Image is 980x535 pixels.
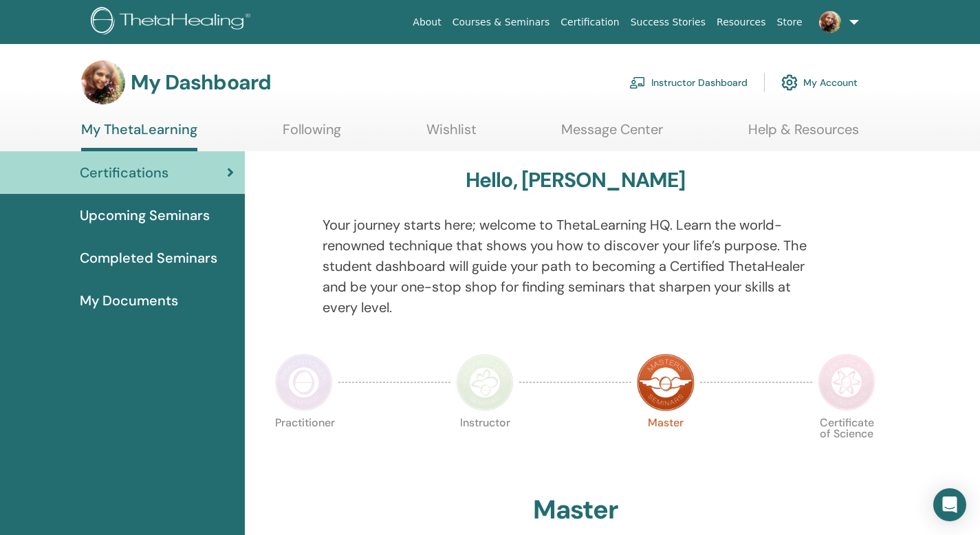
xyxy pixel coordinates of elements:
span: My Documents [80,290,178,311]
a: Instructor Dashboard [629,67,748,98]
a: Success Stories [625,10,711,35]
a: About [407,10,446,35]
span: Certifications [80,162,168,183]
h3: My Dashboard [131,70,271,95]
a: Following [283,121,341,148]
a: Message Center [561,121,663,148]
img: default.jpg [819,11,841,33]
a: Certification [555,10,624,35]
span: Upcoming Seminars [80,205,210,226]
img: Practitioner [275,353,333,411]
a: Help & Resources [748,121,859,148]
img: chalkboard-teacher.svg [629,76,646,89]
p: Practitioner [275,417,333,475]
div: Open Intercom Messenger [933,488,966,521]
p: Master [637,417,695,475]
a: Wishlist [426,121,477,148]
img: Master [637,353,695,411]
a: My ThetaLearning [81,121,197,151]
span: Completed Seminars [80,248,217,268]
h3: Hello, [PERSON_NAME] [466,168,686,193]
p: Instructor [456,417,514,475]
a: Courses & Seminars [447,10,556,35]
a: Store [772,10,808,35]
h2: Master [533,494,618,526]
img: cog.svg [781,71,798,94]
p: Certificate of Science [818,417,875,475]
a: My Account [781,67,858,98]
a: Resources [711,10,772,35]
img: Certificate of Science [818,353,875,411]
p: Your journey starts here; welcome to ThetaLearning HQ. Learn the world-renowned technique that sh... [323,215,829,318]
img: logo.png [91,7,255,38]
img: default.jpg [81,61,125,105]
img: Instructor [456,353,514,411]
